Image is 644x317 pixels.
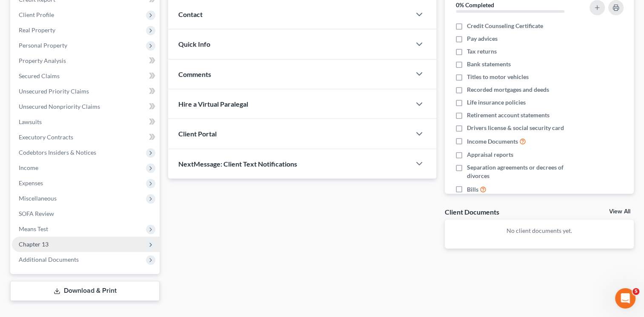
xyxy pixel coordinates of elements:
span: Separation agreements or decrees of divorces [467,163,579,180]
span: Income [19,164,38,171]
span: Contact [178,10,203,18]
a: Secured Claims [12,68,160,84]
iframe: Intercom live chat [615,288,635,309]
span: Means Test [19,225,48,232]
span: Credit Counseling Certificate [467,22,543,30]
span: Property Analysis [19,57,66,64]
span: NextMessage: Client Text Notifications [178,160,297,168]
span: Unsecured Nonpriority Claims [19,103,100,110]
span: Client Portal [178,130,217,138]
span: Miscellaneous [19,195,57,202]
span: Life insurance policies [467,98,526,107]
span: Appraisal reports [467,150,513,159]
a: Executory Contracts [12,130,160,145]
span: Drivers license & social security card [467,124,564,132]
a: SOFA Review [12,206,160,221]
span: Titles to motor vehicles [467,73,529,81]
a: Property Analysis [12,53,160,68]
span: Executory Contracts [19,133,73,141]
span: Recorded mortgages and deeds [467,85,549,94]
div: Client Documents [445,207,499,216]
span: Unsecured Priority Claims [19,88,89,95]
span: Additional Documents [19,256,79,263]
span: Income Documents [467,137,518,146]
span: Client Profile [19,11,54,18]
a: Download & Print [10,281,160,301]
span: SOFA Review [19,210,54,217]
span: Bills [467,185,478,194]
span: Lawsuits [19,118,42,125]
span: Personal Property [19,42,67,49]
span: Secured Claims [19,72,60,79]
a: Unsecured Nonpriority Claims [12,99,160,114]
a: Lawsuits [12,114,160,130]
span: Tax returns [467,47,497,56]
span: Bank statements [467,60,511,68]
span: Retirement account statements [467,111,550,119]
span: Comments [178,70,211,78]
span: 5 [633,288,639,295]
span: Quick Info [178,40,210,48]
span: Codebtors Insiders & Notices [19,149,96,156]
a: View All [609,209,630,215]
span: Real Property [19,26,55,34]
a: Unsecured Priority Claims [12,84,160,99]
span: Chapter 13 [19,241,49,248]
span: Hire a Virtual Paralegal [178,100,248,108]
strong: 0% Completed [456,1,494,8]
span: Pay advices [467,34,498,43]
span: Expenses [19,179,43,187]
p: No client documents yet. [452,226,627,235]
